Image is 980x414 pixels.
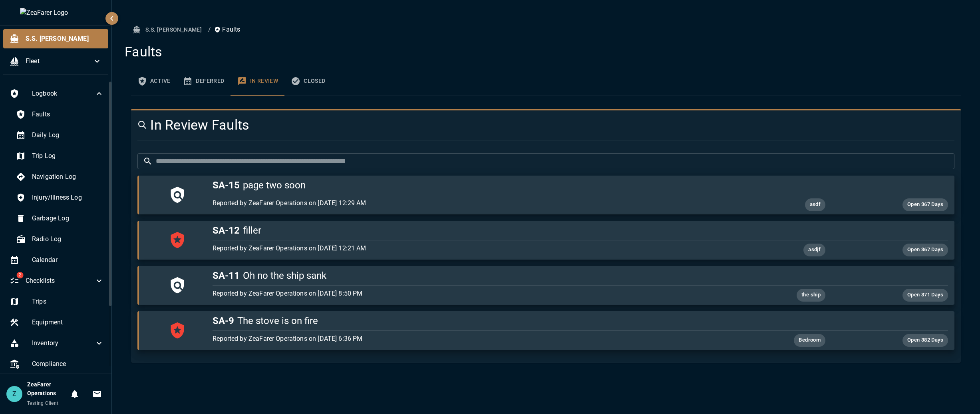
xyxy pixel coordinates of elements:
button: Notifications [67,386,83,402]
span: asdf [805,200,826,209]
span: SA-11 [213,270,240,281]
div: Calendar [3,250,110,270]
div: Daily Log [10,126,110,145]
div: Fleet [3,52,108,71]
span: Logbook [32,89,94,98]
img: ZeaFarer Logo [20,8,92,18]
div: Z [6,386,22,402]
span: S.S. [PERSON_NAME] [26,34,102,44]
span: Trips [32,297,104,306]
h6: ZeaFarer Operations [27,380,67,398]
h5: page two soon [213,179,948,192]
button: S.S. [PERSON_NAME] [131,22,205,37]
h4: In Review Faults [137,117,817,134]
span: Open 382 Days [902,336,948,345]
span: SA-12 [213,225,240,236]
button: Invitations [89,386,105,402]
div: Logbook [3,84,110,103]
span: Open 367 Days [902,245,948,254]
span: SA-9 [213,315,234,326]
p: Reported by ZeaFarer Operations on [DATE] 8:50 PM [213,289,703,298]
span: Calendar [32,255,104,265]
span: Compliance [32,359,104,369]
span: Fleet [26,56,92,66]
div: 2Checklists [3,271,110,290]
span: Checklists [26,276,94,286]
p: Reported by ZeaFarer Operations on [DATE] 6:36 PM [213,334,703,344]
button: SA-15page two soonReported by ZeaFarer Operations on [DATE] 12:29 AMasdfOpen 367 Days [137,176,954,214]
span: Faults [32,110,104,119]
p: Reported by ZeaFarer Operations on [DATE] 12:29 AM [213,198,703,208]
li: / [208,25,211,34]
span: Trip Log [32,151,104,161]
span: SA-15 [213,180,240,191]
span: Equipment [32,318,104,327]
h4: Faults [125,44,961,60]
div: Compliance [3,354,110,374]
div: Injury/Illness Log [10,188,110,207]
span: Navigation Log [32,172,104,182]
button: Closed [284,67,332,96]
span: Daily Log [32,130,104,140]
div: S.S. [PERSON_NAME] [3,29,108,48]
button: SA-12fillerReported by ZeaFarer Operations on [DATE] 12:21 AMasdjfOpen 367 Days [137,221,954,260]
h5: The stove is on fire [213,314,948,327]
span: Open 371 Days [902,290,948,300]
div: Trips [3,292,110,311]
div: Radio Log [10,230,110,249]
span: Radio Log [32,234,104,244]
div: Faults [10,105,110,124]
div: Trip Log [10,146,110,166]
button: Deferred [177,67,231,96]
button: In Review [231,67,285,96]
div: Equipment [3,313,110,332]
button: SA-11Oh no the ship sankReported by ZeaFarer Operations on [DATE] 8:50 PMthe shipOpen 371 Days [137,266,954,305]
span: Bedroom [794,336,825,345]
div: Garbage Log [10,209,110,228]
span: 2 [16,272,23,278]
h5: filler [213,224,948,237]
h5: Oh no the ship sank [213,269,948,282]
span: Open 367 Days [902,200,948,209]
div: Inventory [3,334,110,353]
div: Navigation Log [10,167,110,186]
span: Garbage Log [32,214,104,223]
button: SA-9The stove is on fireReported by ZeaFarer Operations on [DATE] 6:36 PMBedroomOpen 382 Days [137,311,954,350]
p: Reported by ZeaFarer Operations on [DATE] 12:21 AM [213,244,703,253]
span: Inventory [32,338,94,348]
span: Injury/Illness Log [32,193,104,202]
div: faults tabs [131,67,961,96]
p: Faults [214,25,240,34]
span: Testing Client [27,400,59,406]
span: the ship [797,290,825,300]
button: Active [131,67,177,96]
span: asdjf [803,245,825,254]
